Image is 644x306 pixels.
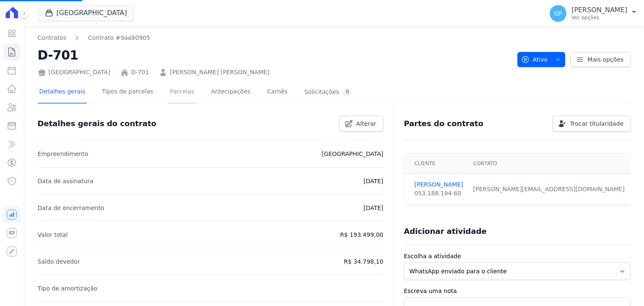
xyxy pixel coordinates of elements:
[38,68,110,77] div: [GEOGRAPHIC_DATA]
[571,14,627,21] p: Ver opções
[404,226,486,236] h3: Adicionar atividade
[209,81,252,104] a: Antecipações
[38,34,66,42] a: Contratos
[304,88,353,96] div: Solicitações
[473,185,625,194] div: [PERSON_NAME][EMAIL_ADDRESS][DOMAIN_NAME]
[38,34,511,42] nav: Breadcrumb
[543,2,644,25] button: GF [PERSON_NAME] Ver opções
[414,180,463,189] a: [PERSON_NAME]
[38,149,88,159] p: Empreendimento
[38,176,93,186] p: Data de assinatura
[587,55,623,64] span: Mais opções
[265,81,289,104] a: Carnês
[517,52,566,67] button: Ativo
[404,119,483,129] h3: Partes do contrato
[339,116,384,132] a: Alterar
[168,81,196,104] a: Parcelas
[553,116,631,132] a: Trocar titularidade
[38,5,134,21] button: [GEOGRAPHIC_DATA]
[468,154,630,174] th: Contato
[88,34,150,42] a: Contrato #9aa80905
[38,257,80,267] p: Saldo devedor
[303,81,354,104] a: Solicitações0
[38,46,511,65] h2: D-701
[344,257,383,267] p: R$ 34.798,10
[343,88,353,96] div: 0
[554,10,562,16] span: GF
[38,119,156,129] h3: Detalhes gerais do contrato
[38,203,104,213] p: Data de encerramento
[340,230,383,240] p: R$ 193.499,00
[38,230,68,240] p: Valor total
[521,52,548,67] span: Ativo
[38,283,98,293] p: Tipo de amortização
[100,81,155,104] a: Tipos de parcelas
[404,154,468,174] th: Cliente
[414,189,463,198] div: 053.188.194-60
[570,119,623,128] span: Trocar titularidade
[404,287,631,296] label: Escreva uma nota
[570,52,631,67] a: Mais opções
[364,176,383,186] p: [DATE]
[356,119,377,128] span: Alterar
[38,81,87,104] a: Detalhes gerais
[170,68,269,77] a: [PERSON_NAME] [PERSON_NAME]
[404,252,631,261] label: Escolha a atividade
[131,68,149,77] a: D-701
[322,149,383,159] p: [GEOGRAPHIC_DATA]
[364,203,383,213] p: [DATE]
[571,6,627,14] p: [PERSON_NAME]
[38,34,150,42] nav: Breadcrumb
